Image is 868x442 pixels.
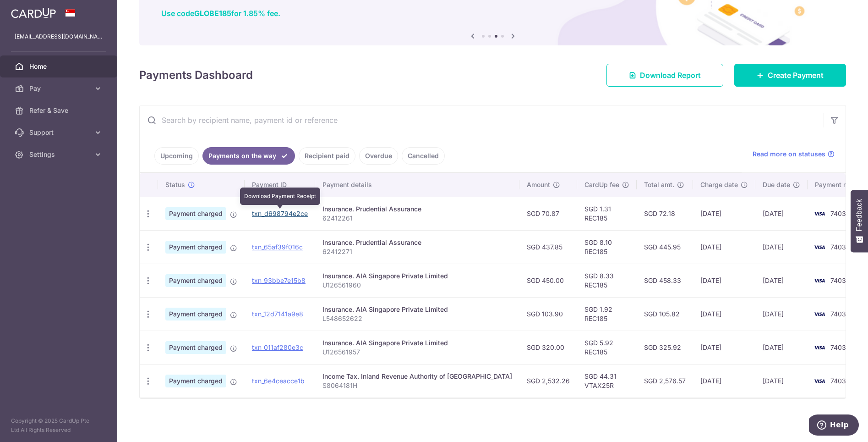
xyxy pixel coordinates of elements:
td: SGD 445.95 [637,230,693,264]
td: [DATE] [755,331,808,364]
td: [DATE] [755,364,808,398]
span: Due date [763,180,790,189]
td: SGD 437.85 [519,230,577,264]
span: Home [29,62,90,71]
td: [DATE] [693,264,755,297]
a: Recipient paid [299,147,355,165]
td: SGD 103.90 [519,297,577,331]
td: SGD 105.82 [637,297,693,331]
td: [DATE] [693,230,755,264]
td: SGD 1.31 REC185 [577,197,637,230]
img: Bank Card [810,309,829,320]
img: Bank Card [810,275,829,286]
td: SGD 320.00 [519,331,577,364]
td: [DATE] [755,297,808,331]
h4: Payments Dashboard [139,67,253,83]
span: Payment charged [165,241,226,254]
p: U126561960 [322,281,512,290]
span: Feedback [855,199,863,231]
a: Payments on the way [202,147,295,165]
button: Feedback - Show survey [851,190,868,252]
span: 7403 [830,210,846,217]
span: Create Payment [768,70,824,81]
td: SGD 450.00 [519,264,577,297]
span: Read more on statuses [753,149,825,159]
a: txn_65af39f016c [252,243,303,251]
span: Pay [29,84,90,93]
th: Payment ID [245,173,315,197]
a: Overdue [359,147,398,165]
a: txn_12d7141a9e8 [252,310,303,318]
td: SGD 72.18 [637,197,693,230]
span: Settings [29,150,90,159]
td: SGD 44.31 VTAX25R [577,364,637,398]
td: SGD 325.92 [637,331,693,364]
span: 7403 [830,310,846,318]
a: txn_011af280e3c [252,343,303,351]
div: Insurance. AIA Singapore Private Limited [322,271,512,281]
span: Total amt. [644,180,674,189]
p: 62412261 [322,214,512,223]
span: 7403 [830,243,846,251]
p: S8064181H [322,381,512,390]
span: 7403 [830,377,846,385]
a: txn_d698794e2ce [252,210,308,217]
td: [DATE] [755,230,808,264]
img: Bank Card [810,242,829,253]
td: SGD 458.33 [637,264,693,297]
img: Bank Card [810,208,829,219]
span: Support [29,128,90,137]
div: Insurance. AIA Singapore Private Limited [322,338,512,348]
p: U126561957 [322,348,512,357]
div: Insurance. AIA Singapore Private Limited [322,305,512,314]
span: Status [165,180,185,189]
a: Read more on statuses [753,149,835,159]
td: SGD 8.33 REC185 [577,264,637,297]
div: Download Payment Receipt [240,188,320,205]
span: Refer & Save [29,106,90,115]
a: txn_93bbe7e15b8 [252,276,306,284]
a: Cancelled [402,147,445,165]
span: Payment charged [165,341,226,354]
td: SGD 2,576.57 [637,364,693,398]
b: GLOBE185 [194,9,231,18]
span: Payment charged [165,375,226,387]
td: SGD 8.10 REC185 [577,230,637,264]
span: Amount [527,180,550,189]
img: Bank Card [810,342,829,353]
p: L548652622 [322,314,512,323]
img: Bank Card [810,376,829,387]
div: Income Tax. Inland Revenue Authority of [GEOGRAPHIC_DATA] [322,372,512,381]
img: CardUp [11,7,56,18]
td: SGD 2,532.26 [519,364,577,398]
th: Payment details [315,173,519,197]
span: Payment charged [165,207,226,220]
div: Insurance. Prudential Assurance [322,204,512,214]
td: SGD 70.87 [519,197,577,230]
td: [DATE] [755,264,808,297]
td: [DATE] [693,297,755,331]
span: CardUp fee [584,180,619,189]
span: Download Report [640,70,701,81]
td: [DATE] [693,197,755,230]
p: 62412271 [322,247,512,256]
a: Download Report [606,64,723,87]
a: Create Payment [734,64,846,87]
span: Payment charged [165,274,226,287]
p: [EMAIL_ADDRESS][DOMAIN_NAME] [15,32,103,41]
td: SGD 1.92 REC185 [577,297,637,331]
a: Use codeGLOBE185for 1.85% fee. [161,9,280,18]
div: Insurance. Prudential Assurance [322,238,512,247]
td: [DATE] [693,331,755,364]
td: [DATE] [693,364,755,398]
span: 7403 [830,276,846,284]
span: Payment charged [165,308,226,320]
td: SGD 5.92 REC185 [577,331,637,364]
span: Charge date [700,180,738,189]
iframe: Opens a widget where you can find more information [809,414,859,437]
a: txn_6e4ceacce1b [252,377,305,385]
td: [DATE] [755,197,808,230]
a: Upcoming [154,147,199,165]
input: Search by recipient name, payment id or reference [140,105,824,135]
